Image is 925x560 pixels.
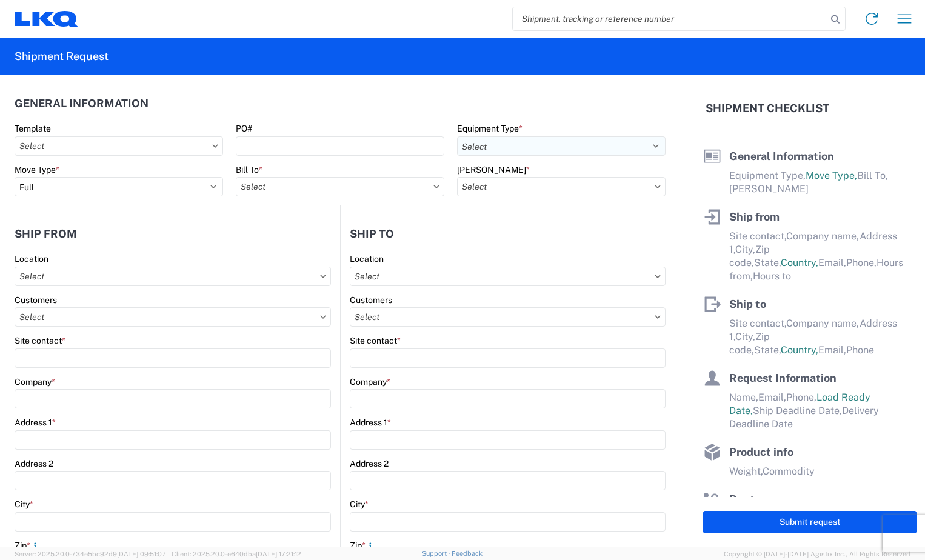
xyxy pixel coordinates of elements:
[846,344,874,356] span: Phone
[15,307,331,327] input: Select
[735,244,755,255] span: City,
[350,458,389,469] label: Address 2
[15,267,331,286] input: Select
[117,550,166,558] span: [DATE] 09:51:07
[753,270,791,282] span: Hours to
[15,123,51,134] label: Template
[236,177,444,196] input: Select
[729,298,766,310] span: Ship to
[350,267,666,286] input: Select
[729,318,786,329] span: Site contact,
[706,101,829,116] h2: Shipment Checklist
[754,257,781,268] span: State,
[786,230,860,242] span: Company name,
[703,511,917,533] button: Submit request
[729,183,809,195] span: [PERSON_NAME]
[781,344,818,356] span: Country,
[15,164,59,175] label: Move Type
[846,257,877,268] span: Phone,
[350,307,666,327] input: Select
[818,257,846,268] span: Email,
[422,550,452,557] a: Support
[15,228,77,240] h2: Ship from
[350,295,392,305] label: Customers
[857,170,888,181] span: Bill To,
[729,445,793,458] span: Product info
[735,331,755,342] span: City,
[763,465,815,477] span: Commodity
[729,210,780,223] span: Ship from
[15,49,109,64] h2: Shipment Request
[350,499,369,510] label: City
[15,540,40,551] label: Zip
[350,228,394,240] h2: Ship to
[15,136,223,156] input: Select
[256,550,301,558] span: [DATE] 17:21:12
[457,164,530,175] label: [PERSON_NAME]
[724,548,910,559] span: Copyright © [DATE]-[DATE] Agistix Inc., All Rights Reserved
[15,550,166,558] span: Server: 2025.20.0-734e5bc92d9
[15,458,53,469] label: Address 2
[457,177,666,196] input: Select
[350,253,384,264] label: Location
[457,123,523,134] label: Equipment Type
[754,344,781,356] span: State,
[513,7,827,30] input: Shipment, tracking or reference number
[758,392,786,403] span: Email,
[786,392,816,403] span: Phone,
[15,253,48,264] label: Location
[15,417,56,428] label: Address 1
[15,98,149,110] h2: General Information
[15,376,55,387] label: Company
[172,550,301,558] span: Client: 2025.20.0-e640dba
[729,150,834,162] span: General Information
[15,295,57,305] label: Customers
[350,376,390,387] label: Company
[350,335,401,346] label: Site contact
[350,540,375,551] label: Zip
[781,257,818,268] span: Country,
[729,392,758,403] span: Name,
[15,499,33,510] label: City
[452,550,483,557] a: Feedback
[729,170,806,181] span: Equipment Type,
[729,493,761,505] span: Route
[350,417,391,428] label: Address 1
[753,405,842,416] span: Ship Deadline Date,
[729,230,786,242] span: Site contact,
[729,465,763,477] span: Weight,
[236,123,252,134] label: PO#
[15,335,65,346] label: Site contact
[236,164,262,175] label: Bill To
[806,170,857,181] span: Move Type,
[729,372,837,384] span: Request Information
[786,318,860,329] span: Company name,
[818,344,846,356] span: Email,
